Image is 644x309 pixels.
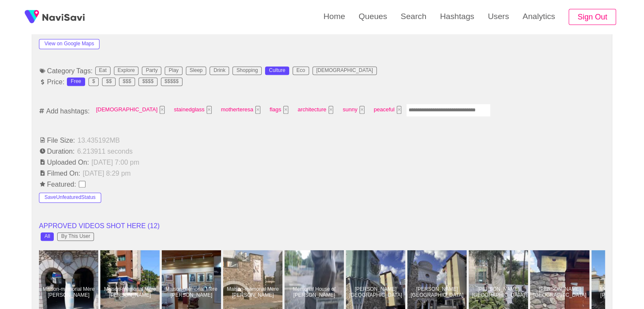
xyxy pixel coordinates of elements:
div: $$$$$ [165,79,179,85]
div: Sleep [190,68,203,74]
span: Filmed On: [39,169,81,177]
span: motherteresa [218,103,263,116]
span: [DATE] 8:29 pm [82,169,132,177]
span: [DEMOGRAPHIC_DATA] [94,103,167,116]
span: [DATE] 7:00 pm [91,158,140,166]
div: Free [71,79,81,85]
div: All [44,234,50,240]
span: Add hashtags: [45,107,91,115]
span: 6.213911 seconds [76,147,133,155]
div: $$$$ [142,79,154,85]
div: By This User [61,234,90,240]
div: Eco [296,68,305,74]
input: Enter tag here and press return [406,104,491,117]
span: Category Tags: [39,67,94,74]
button: SaveUnfeaturedStatus [39,193,101,203]
img: fireSpot [21,6,42,28]
span: Featured: [39,180,77,188]
span: 13.435192 MB [77,136,121,144]
div: $$ [106,79,111,85]
div: Eat [99,68,107,74]
span: peaceful [371,103,404,116]
button: Tag at index 0 with value 52 focussed. Press backspace to remove [160,106,165,114]
div: Play [169,68,178,74]
button: Tag at index 5 with value 2310 focussed. Press backspace to remove [359,106,365,114]
span: architecture [295,103,336,116]
div: Shopping [236,68,258,74]
div: Drink [213,68,225,74]
button: Tag at index 4 with value 2391 focussed. Press backspace to remove [329,106,334,114]
span: Duration: [39,147,75,155]
span: sunny [340,103,367,116]
li: APPROVED VIDEOS SHOT HERE ( 12 ) [39,221,605,231]
div: $$$ [123,79,131,85]
span: flags [267,103,291,116]
span: Uploaded On: [39,158,90,166]
div: Culture [269,68,285,74]
span: File Size: [39,136,76,144]
img: fireSpot [42,13,85,21]
div: [DEMOGRAPHIC_DATA] [316,68,373,74]
button: View on Google Maps [39,39,100,49]
div: $ [92,79,95,85]
button: Tag at index 6 with value 2301 focussed. Press backspace to remove [397,106,402,114]
button: Sign Out [569,9,616,25]
button: Tag at index 2 with value 1311009 focussed. Press backspace to remove [255,106,260,114]
div: Explore [118,68,135,74]
button: Tag at index 1 with value 5146 focussed. Press backspace to remove [207,106,212,114]
button: Tag at index 3 with value 3780 focussed. Press backspace to remove [283,106,288,114]
div: Party [146,68,158,74]
span: stainedglass [171,103,214,116]
a: View on Google Maps [39,39,100,47]
span: Price: [39,78,65,86]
